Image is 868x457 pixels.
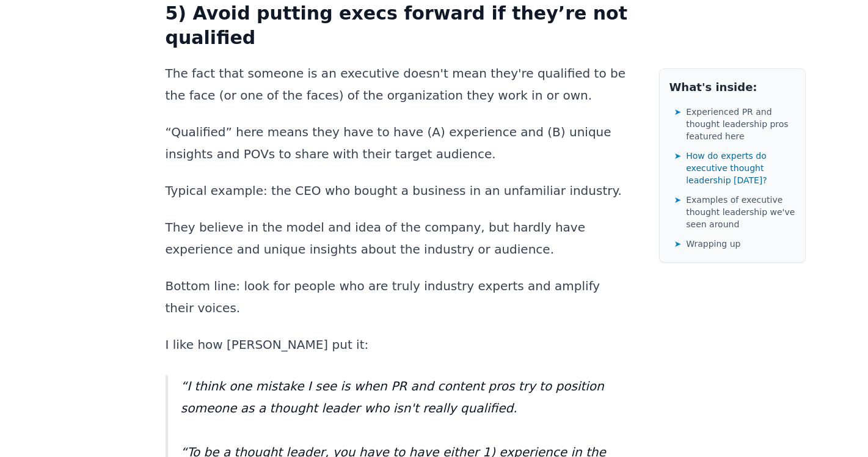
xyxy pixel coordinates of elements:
[686,106,795,142] span: Experienced PR and thought leadership pros featured here
[669,79,795,96] h2: What's inside:
[166,216,630,260] p: They believe in the model and idea of the company, but hardly have experience and unique insights...
[674,235,795,252] a: ➤Wrapping up
[674,194,682,206] span: ➤
[166,334,630,356] p: I like how [PERSON_NAME] put it:
[674,106,682,118] span: ➤
[674,103,795,145] a: ➤Experienced PR and thought leadership pros featured here
[674,191,795,233] a: ➤Examples of executive thought leadership we've seen around
[166,1,630,50] h3: 5) Avoid putting execs forward if they’re not qualified
[166,180,630,202] p: Typical example: the CEO who bought a business in an unfamiliar industry.
[686,194,795,230] span: Examples of executive thought leadership we've seen around
[686,150,795,186] span: How do experts do executive thought leadership [DATE]?
[674,238,682,250] span: ➤
[674,150,682,162] span: ➤
[166,121,630,165] p: “Qualified” here means they have to have (A) experience and (B) unique insights and POVs to share...
[674,147,795,189] a: ➤How do experts do executive thought leadership [DATE]?
[166,275,630,319] p: Bottom line: look for people who are truly industry experts and amplify their voices.
[686,238,740,250] span: Wrapping up
[166,62,630,106] p: The fact that someone is an executive doesn't mean they're qualified to be the face (or one of th...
